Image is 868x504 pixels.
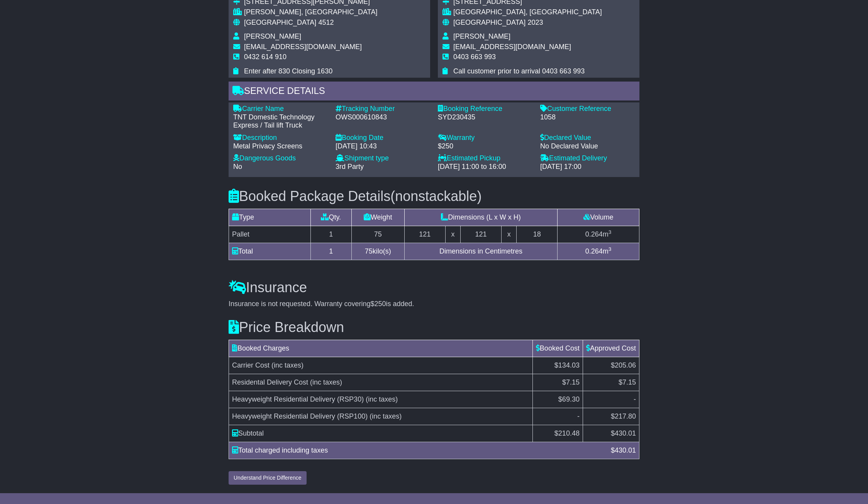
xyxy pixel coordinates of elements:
[611,412,636,420] span: $217.80
[244,8,377,17] div: [PERSON_NAME], [GEOGRAPHIC_DATA]
[232,361,270,369] span: Carrier Cost
[583,340,639,357] td: Approved Cost
[233,142,328,151] div: Metal Privacy Screens
[351,243,404,260] td: kilo(s)
[271,361,303,369] span: (inc taxes)
[229,425,533,442] td: Subtotal
[244,32,301,40] span: [PERSON_NAME]
[453,8,602,17] div: [GEOGRAPHIC_DATA], [GEOGRAPHIC_DATA]
[351,209,404,226] td: Weight
[558,226,639,243] td: m
[244,53,287,61] span: 0432 614 910
[232,378,308,386] span: Residental Delivery Cost
[229,300,639,308] div: Insurance is not requested. Warranty covering is added.
[453,19,526,26] span: [GEOGRAPHIC_DATA]
[233,154,328,163] div: Dangerous Goods
[229,82,639,102] div: Service Details
[585,247,603,255] span: 0.264
[365,247,373,255] span: 75
[461,226,502,243] td: 121
[336,154,430,163] div: Shipment type
[404,226,445,243] td: 121
[229,209,311,226] td: Type
[229,320,639,335] h3: Price Breakdown
[554,361,580,369] span: $134.03
[438,113,532,122] div: SYD230435
[229,471,307,485] button: Understand Price Difference
[233,105,328,113] div: Carrier Name
[310,378,342,386] span: (inc taxes)
[611,361,636,369] span: $205.06
[558,209,639,226] td: Volume
[229,340,533,357] td: Booked Charges
[558,429,580,437] span: 210.48
[445,226,460,243] td: x
[438,142,532,151] div: $250
[532,340,583,357] td: Booked Cost
[438,134,532,142] div: Warranty
[336,142,430,151] div: [DATE] 10:43
[229,189,639,204] h3: Booked Package Details
[233,134,328,142] div: Description
[532,425,583,442] td: $
[232,395,364,403] span: Heavyweight Residential Delivery (RSP30)
[540,154,635,163] div: Estimated Delivery
[540,163,635,171] div: [DATE] 17:00
[558,243,639,260] td: m
[244,19,316,26] span: [GEOGRAPHIC_DATA]
[562,378,580,386] span: $7.15
[233,113,328,130] div: TNT Domestic Technology Express / Tail lift Truck
[404,209,557,226] td: Dimensions (L x W x H)
[229,243,311,260] td: Total
[232,412,368,420] span: Heavyweight Residential Delivery (RSP100)
[540,113,635,122] div: 1058
[228,445,607,456] div: Total charged including taxes
[634,395,636,403] span: -
[370,412,402,420] span: (inc taxes)
[540,134,635,142] div: Declared Value
[229,280,639,295] h3: Insurance
[371,300,386,308] span: $250
[615,429,636,437] span: 430.01
[577,412,580,420] span: -
[310,226,351,243] td: 1
[438,163,532,171] div: [DATE] 11:00 to 16:00
[233,163,242,170] span: No
[351,226,404,243] td: 75
[318,19,334,26] span: 4512
[244,43,362,51] span: [EMAIL_ADDRESS][DOMAIN_NAME]
[453,32,510,40] span: [PERSON_NAME]
[229,226,311,243] td: Pallet
[501,226,516,243] td: x
[438,105,532,113] div: Booking Reference
[558,395,580,403] span: $69.30
[336,163,364,170] span: 3rd Party
[453,53,496,61] span: 0403 663 993
[404,243,557,260] td: Dimensions in Centimetres
[336,113,430,122] div: OWS000610843
[540,142,635,151] div: No Declared Value
[453,67,585,75] span: Call customer prior to arrival 0403 663 993
[607,445,640,456] div: $
[336,134,430,142] div: Booking Date
[310,209,351,226] td: Qty.
[527,19,543,26] span: 2023
[438,154,532,163] div: Estimated Pickup
[336,105,430,113] div: Tracking Number
[609,229,612,235] sup: 3
[517,226,558,243] td: 18
[540,105,635,113] div: Customer Reference
[390,188,481,204] span: (nonstackable)
[244,67,332,75] span: Enter after 830 Closing 1630
[310,243,351,260] td: 1
[453,43,571,51] span: [EMAIL_ADDRESS][DOMAIN_NAME]
[619,378,636,386] span: $7.15
[583,425,639,442] td: $
[615,446,636,454] span: 430.01
[585,230,603,238] span: 0.264
[609,246,612,252] sup: 3
[366,395,398,403] span: (inc taxes)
